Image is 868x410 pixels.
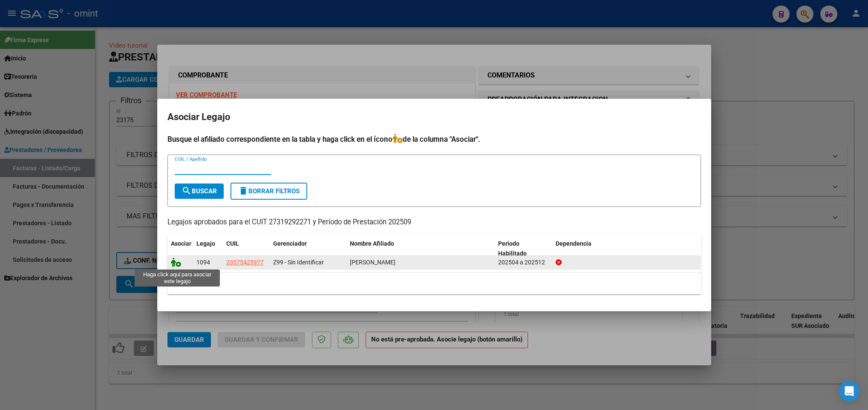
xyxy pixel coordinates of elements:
[226,240,239,247] span: CUIL
[226,259,264,266] span: 20575425977
[193,235,223,263] datatable-header-cell: Legajo
[171,240,191,247] span: Asociar
[346,235,495,263] datatable-header-cell: Nombre Afiliado
[495,235,552,263] datatable-header-cell: Periodo Habilitado
[231,183,307,200] button: Borrar Filtros
[167,235,193,263] datatable-header-cell: Asociar
[350,259,395,266] span: GODOY ALCARAZ DANTE MAXIMILIANO
[273,240,307,247] span: Gerenciador
[273,259,324,266] span: Z99 - Sin Identificar
[196,259,210,266] span: 1094
[175,183,224,199] button: Buscar
[270,235,346,263] datatable-header-cell: Gerenciador
[350,240,394,247] span: Nombre Afiliado
[498,258,549,267] div: 202504 a 202512
[182,187,217,195] span: Buscar
[223,235,270,263] datatable-header-cell: CUIL
[182,186,192,196] mat-icon: search
[167,273,701,294] div: 1 registros
[196,240,215,247] span: Legajo
[238,186,248,196] mat-icon: delete
[839,381,859,401] div: Open Intercom Messenger
[498,240,527,257] span: Periodo Habilitado
[552,235,701,263] datatable-header-cell: Dependencia
[238,187,300,195] span: Borrar Filtros
[167,134,701,145] h4: Busque el afiliado correspondiente en la tabla y haga click en el ícono de la columna "Asociar".
[167,217,701,228] p: Legajos aprobados para el CUIT 27319292271 y Período de Prestación 202509
[556,240,591,247] span: Dependencia
[167,109,701,125] h2: Asociar Legajo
